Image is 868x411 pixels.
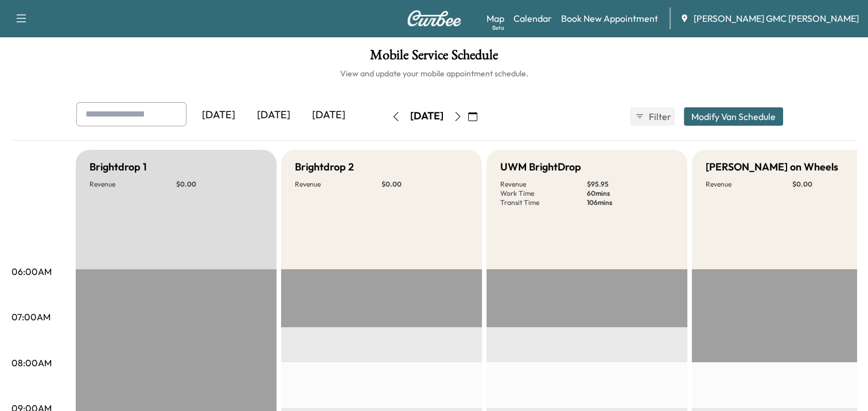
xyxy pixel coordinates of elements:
div: [DATE] [191,102,246,129]
div: [DATE] [246,102,301,129]
span: [PERSON_NAME] GMC [PERSON_NAME] [694,11,859,25]
p: $ 0.00 [176,180,263,189]
p: Revenue [295,180,382,189]
div: [DATE] [410,109,443,123]
h1: Mobile Service Schedule [11,48,857,68]
p: 08:00AM [11,356,52,370]
p: Revenue [89,180,176,189]
h5: Brightdrop 1 [89,159,147,175]
p: Revenue [706,180,792,189]
h6: View and update your mobile appointment schedule. [11,68,857,79]
h5: UWM BrightDrop [500,159,581,175]
a: MapBeta [486,11,504,25]
p: 60 mins [587,189,674,198]
p: 07:00AM [11,310,50,324]
button: Filter [630,107,675,126]
h5: [PERSON_NAME] on Wheels [706,159,838,175]
button: Modify Van Schedule [684,107,783,126]
p: $ 0.00 [382,180,468,189]
p: $ 95.95 [587,180,674,189]
p: Revenue [500,180,587,189]
p: 06:00AM [11,265,52,278]
a: Book New Appointment [561,11,658,25]
p: 106 mins [587,198,674,207]
a: Calendar [513,11,552,25]
img: Curbee Logo [407,10,462,26]
h5: Brightdrop 2 [295,159,354,175]
div: Beta [492,24,504,32]
div: [DATE] [301,102,356,129]
p: Transit Time [500,198,587,207]
p: Work Time [500,189,587,198]
span: Filter [649,110,670,123]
